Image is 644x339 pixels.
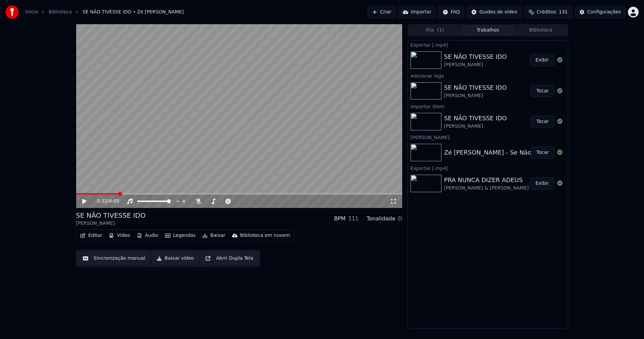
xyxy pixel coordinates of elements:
button: Editar [77,231,105,240]
div: Exportar [.mp4] [408,41,568,49]
span: ( 1 ) [437,27,444,34]
span: 4:05 [109,198,119,205]
div: Exportar [.mp4] [408,164,568,172]
span: Créditos [537,9,556,15]
button: Sincronização manual [78,252,150,264]
div: [PERSON_NAME] [444,61,507,68]
div: BPM [334,215,345,223]
button: Trabalhos [462,26,515,35]
button: Exibir [530,54,554,66]
button: Importar [398,6,436,18]
button: Exibir [530,177,554,189]
span: SE NÃO TIVESSE IDO • Zé [PERSON_NAME] [83,9,184,15]
a: Biblioteca [49,9,72,15]
div: Configurações [587,9,621,15]
button: Baixar vídeo [152,252,198,264]
button: Tocar [531,116,554,128]
div: 111 [348,215,359,223]
div: Importar Stem [408,102,568,110]
div: [PERSON_NAME] [408,133,568,141]
button: Créditos131 [524,6,572,18]
div: [PERSON_NAME] [444,123,507,130]
button: Tocar [531,146,554,159]
img: youka [5,5,19,19]
div: Biblioteca em nuvem [240,232,290,239]
div: PRA NUNCA DIZER ADEUS [444,175,529,185]
nav: breadcrumb [25,9,184,15]
div: D [398,215,402,223]
div: [PERSON_NAME] [444,92,507,99]
a: Início [25,9,38,15]
button: Tocar [531,85,554,97]
button: Abrir Dupla Tela [201,252,258,264]
div: Tonalidade [367,215,395,223]
button: Baixar [200,231,228,240]
button: Vídeo [106,231,133,240]
div: SE NÃO TIVESSE IDO [444,114,507,123]
button: Configurações [575,6,625,18]
div: [PERSON_NAME] & [PERSON_NAME] [444,185,529,192]
button: Guides de vídeo [467,6,522,18]
button: Legendas [162,231,198,240]
button: Biblioteca [514,26,567,35]
span: 0:32 [97,198,107,205]
button: FAQ [438,6,464,18]
div: Adicionar logo [408,72,568,80]
button: Áudio [134,231,161,240]
span: 131 [559,9,568,15]
div: SE NÃO TIVESSE IDO [444,83,507,92]
button: Criar [368,6,396,18]
div: SE NÃO TIVESSE IDO [444,52,507,61]
div: [PERSON_NAME] [76,220,146,227]
div: Zé [PERSON_NAME] - Se Não Tivesse Ido [444,148,567,157]
div: / [97,198,113,205]
div: SE NÃO TIVESSE IDO [76,211,146,220]
button: Fila [409,26,462,35]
